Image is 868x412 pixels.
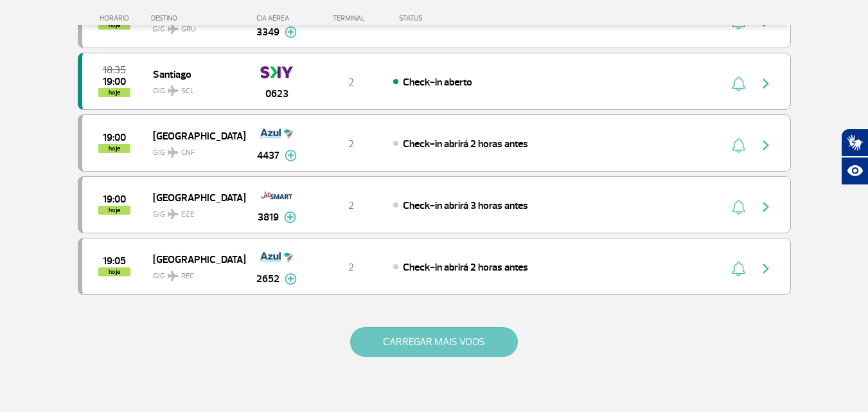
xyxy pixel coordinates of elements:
img: mais-info-painel-voo.svg [285,150,297,161]
img: sino-painel-voo.svg [732,199,745,215]
span: hoje [98,206,130,215]
span: 3819 [258,210,279,225]
span: hoje [98,267,130,276]
span: [GEOGRAPHIC_DATA] [153,127,235,144]
div: CIA AÉREA [245,14,309,22]
span: EZE [181,209,195,220]
span: GIG [153,202,235,220]
span: hoje [98,144,130,153]
span: 2025-09-27 18:35:00 [103,66,126,75]
span: 2 [348,199,354,212]
span: 2 [348,76,354,89]
span: 2652 [256,271,279,287]
span: [GEOGRAPHIC_DATA] [153,251,235,267]
img: seta-direita-painel-voo.svg [758,76,774,91]
img: seta-direita-painel-voo.svg [758,199,774,215]
span: GIG [153,78,235,97]
span: 2025-09-27 19:05:00 [103,256,126,265]
span: 0623 [265,86,288,102]
div: STATUS [393,14,497,22]
img: sino-painel-voo.svg [732,76,745,91]
button: Abrir recursos assistivos. [841,157,868,185]
img: destiny_airplane.svg [168,147,179,157]
img: mais-info-painel-voo.svg [285,273,297,285]
img: sino-painel-voo.svg [732,261,745,276]
span: SCL [181,85,194,97]
button: Abrir tradutor de língua de sinais. [841,129,868,157]
span: 2025-09-27 19:00:00 [103,77,126,86]
span: GIG [153,264,235,282]
img: destiny_airplane.svg [168,271,179,281]
span: Santiago [153,66,235,82]
span: REC [181,271,194,282]
span: Check-in aberto [403,76,472,89]
span: 2 [348,261,354,274]
img: mais-info-painel-voo.svg [284,211,296,223]
img: sino-painel-voo.svg [732,138,745,153]
span: Check-in abrirá 3 horas antes [403,199,528,212]
div: Plugin de acessibilidade da Hand Talk. [841,129,868,185]
img: seta-direita-painel-voo.svg [758,261,774,276]
span: Check-in abrirá 2 horas antes [403,138,528,150]
div: DESTINO [151,14,245,22]
div: HORÁRIO [82,14,152,22]
span: 4437 [257,148,279,163]
img: destiny_airplane.svg [168,85,179,96]
div: TERMINAL [309,14,393,22]
span: Check-in abrirá 2 horas antes [403,261,528,274]
span: 2 [348,138,354,150]
span: 2025-09-27 19:00:00 [103,133,126,142]
span: CNF [181,147,195,159]
span: GIG [153,140,235,159]
button: CARREGAR MAIS VOOS [350,327,518,357]
span: 2025-09-27 19:00:00 [103,195,126,204]
span: hoje [98,88,130,97]
span: 3349 [256,24,279,40]
img: mais-info-painel-voo.svg [285,26,297,38]
img: seta-direita-painel-voo.svg [758,138,774,153]
span: [GEOGRAPHIC_DATA] [153,189,235,206]
img: destiny_airplane.svg [168,209,179,219]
